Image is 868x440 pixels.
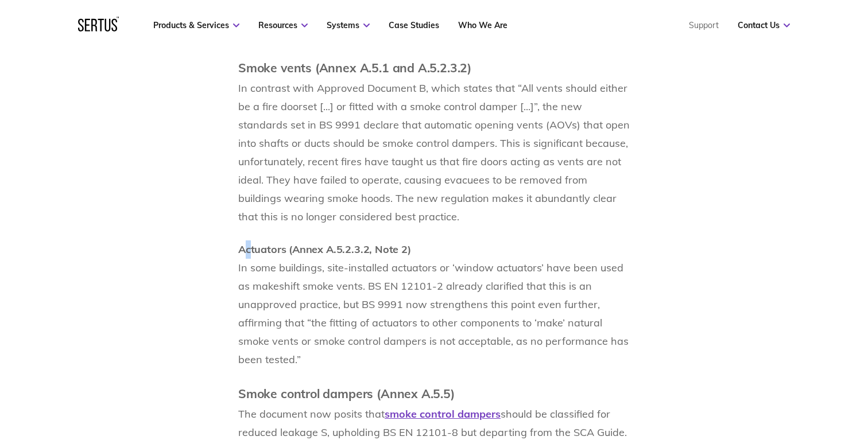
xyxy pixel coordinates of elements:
span: Smoke vents (Annex A.5.1 and A.5.2.3.2) [238,60,471,75]
a: Contact Us [738,20,790,30]
span: Smoke control dampers (Annex A.5.5) [238,386,455,401]
span: In contrast with Approved Document B, which states that “All vents should either be a fire doorse... [238,81,630,223]
a: Support [689,20,719,30]
span: In some buildings, site-installed actuators or ‘window actuators’ have been used as makeshift smo... [238,261,629,366]
a: Who We Are [458,20,507,30]
a: Systems [327,20,370,30]
a: Products & Services [153,20,239,30]
span: Actuators (Annex A.5.2.3.2, Note 2) [238,243,411,256]
span: The document now posits that [238,407,385,420]
a: Resources [258,20,308,30]
a: Case Studies [389,20,439,30]
a: smoke control dampers [385,407,501,420]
